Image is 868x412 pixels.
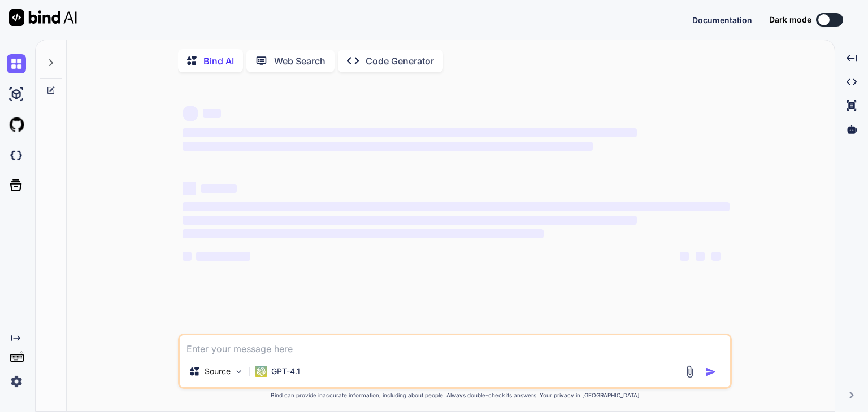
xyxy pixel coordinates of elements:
[234,367,244,376] img: Pick Models
[769,14,811,25] span: Dark mode
[366,54,434,68] p: Code Generator
[692,14,752,26] button: Documentation
[203,54,234,68] p: Bind AI
[7,115,26,134] img: githubLight
[203,109,221,118] span: ‌
[271,366,300,377] p: GPT-4.1
[7,372,26,391] img: settings
[183,229,544,238] span: ‌
[201,184,237,193] span: ‌
[274,54,325,68] p: Web Search
[196,252,250,261] span: ‌
[696,252,705,261] span: ‌
[205,366,231,377] p: Source
[683,365,696,378] img: attachment
[183,142,593,151] span: ‌
[7,54,26,73] img: chat
[183,252,192,261] span: ‌
[183,216,636,225] span: ‌
[183,182,196,195] span: ‌
[692,15,752,25] span: Documentation
[705,366,717,378] img: icon
[711,252,721,261] span: ‌
[178,391,732,400] p: Bind can provide inaccurate information, including about people. Always double-check its answers....
[183,128,636,137] span: ‌
[680,252,689,261] span: ‌
[7,85,26,104] img: ai-studio
[9,9,77,26] img: Bind AI
[183,202,730,211] span: ‌
[7,146,26,165] img: darkCloudIdeIcon
[183,106,198,121] span: ‌
[255,366,267,377] img: GPT-4.1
